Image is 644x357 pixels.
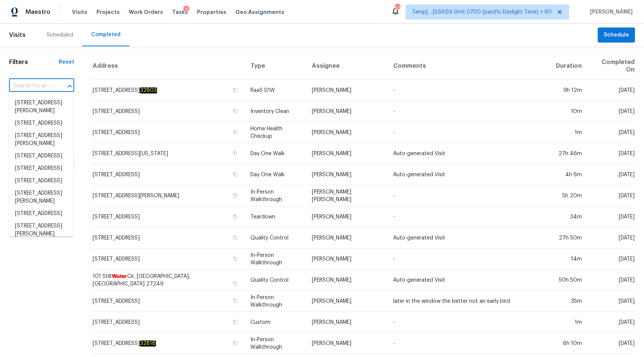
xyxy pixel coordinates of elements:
td: [PERSON_NAME] [306,312,387,333]
button: Schedule [598,27,635,43]
li: [STREET_ADDRESS] [9,175,73,187]
td: In-Person Walkthrough [244,185,306,206]
td: [DATE] [588,80,635,101]
td: 9h 12m [550,80,588,101]
td: [STREET_ADDRESS] [92,164,244,185]
button: Copy Address [232,234,238,241]
td: - [387,122,550,143]
td: [STREET_ADDRESS] [92,206,244,227]
td: [STREET_ADDRESS] [92,227,244,249]
td: 35m [550,291,588,312]
td: [STREET_ADDRESS] [92,291,244,312]
td: [PERSON_NAME] [306,122,387,143]
td: 6h 10m [550,333,588,354]
td: - [387,101,550,122]
td: - [387,312,550,333]
button: Copy Address [232,319,238,325]
li: [STREET_ADDRESS][PERSON_NAME] [9,220,73,240]
span: Tamp[…]3:59:59 Gmt 0700 (pacific Daylight Time) + 60 [412,8,552,16]
td: [STREET_ADDRESS][PERSON_NAME] [92,185,244,206]
td: Quality Control [244,270,306,291]
li: [STREET_ADDRESS][PERSON_NAME] [9,97,73,117]
td: Teardown [244,206,306,227]
td: In-Person Walkthrough [244,291,306,312]
button: Copy Address [232,340,238,346]
td: 14m [550,249,588,270]
button: Copy Address [232,192,238,199]
td: Day One Walk [244,143,306,164]
div: 502 [395,5,400,12]
button: Copy Address [232,108,238,114]
td: [PERSON_NAME] [306,227,387,249]
em: 32803 [140,87,157,93]
td: Inventory Clean [244,101,306,122]
td: later in the window the better not an early bird [387,291,550,312]
td: 50h 50m [550,270,588,291]
td: 4h 6m [550,164,588,185]
th: Address [92,52,244,80]
span: Work Orders [129,8,163,16]
li: [STREET_ADDRESS] [9,117,73,130]
td: [PERSON_NAME] [306,291,387,312]
td: [PERSON_NAME] [306,143,387,164]
td: - [387,80,550,101]
td: [STREET_ADDRESS] [92,249,244,270]
button: Copy Address [232,297,238,304]
td: [DATE] [588,206,635,227]
td: [PERSON_NAME] [306,80,387,101]
span: Visits [9,27,26,43]
td: [PERSON_NAME] [306,270,387,291]
td: [PERSON_NAME] [306,333,387,354]
button: Copy Address [232,87,238,93]
td: - [387,333,550,354]
td: [STREET_ADDRESS] [92,80,244,101]
td: [PERSON_NAME] [306,101,387,122]
td: Auto-generated Visit [387,164,550,185]
td: Auto-generated Visit [387,143,550,164]
th: Assignee [306,52,387,80]
th: Type [244,52,306,80]
td: [PERSON_NAME] [306,206,387,227]
td: [STREET_ADDRESS] [92,122,244,143]
li: [STREET_ADDRESS][PERSON_NAME] [9,187,73,207]
td: 101 Still Cir, [GEOGRAPHIC_DATA], [GEOGRAPHIC_DATA] 27249 [92,270,244,291]
td: 5h 20m [550,185,588,206]
div: Scheduled [47,31,73,39]
button: Copy Address [232,150,238,157]
button: Close [64,81,75,92]
input: Search for an address... [9,80,53,92]
span: Properties [197,8,226,16]
th: Comments [387,52,550,80]
td: [DATE] [588,270,635,291]
td: Auto-generated Visit [387,227,550,249]
button: Copy Address [232,129,238,136]
span: Geo Assignments [235,8,284,16]
button: Copy Address [232,213,238,220]
span: Maestro [26,8,50,16]
button: Copy Address [232,171,238,178]
td: Day One Walk [244,164,306,185]
td: [PERSON_NAME] [PERSON_NAME] [306,185,387,206]
td: [DATE] [588,143,635,164]
th: Duration [550,52,588,80]
td: 34m [550,206,588,227]
td: Quality Control [244,227,306,249]
li: [STREET_ADDRESS] [9,150,73,162]
td: 1m [550,122,588,143]
td: [DATE] [588,164,635,185]
td: [STREET_ADDRESS] [92,333,244,354]
td: - [387,206,550,227]
td: 27h 50m [550,227,588,249]
td: Custom [244,312,306,333]
li: [STREET_ADDRESS] [9,207,73,220]
div: Reset [59,58,74,66]
td: [DATE] [588,185,635,206]
em: Water [111,273,127,279]
td: 1m [550,312,588,333]
h1: Filters [9,58,59,66]
td: In-Person Walkthrough [244,249,306,270]
th: Completed On [588,52,635,80]
span: [PERSON_NAME] [587,8,633,16]
span: Projects [96,8,120,16]
td: 27h 46m [550,143,588,164]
